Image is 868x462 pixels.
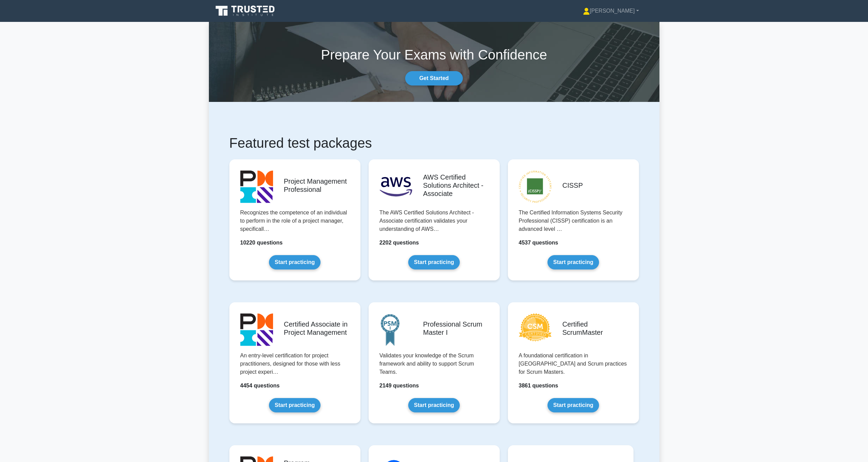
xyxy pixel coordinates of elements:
a: Start practicing [269,398,321,412]
h1: Prepare Your Exams with Confidence [209,47,659,63]
a: Start practicing [408,398,460,412]
a: Start practicing [408,255,460,269]
a: Start practicing [547,255,599,269]
a: Start practicing [547,398,599,412]
h1: Featured test packages [229,135,639,151]
a: Get Started [405,71,463,85]
a: Start practicing [269,255,321,269]
a: [PERSON_NAME] [567,4,655,18]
